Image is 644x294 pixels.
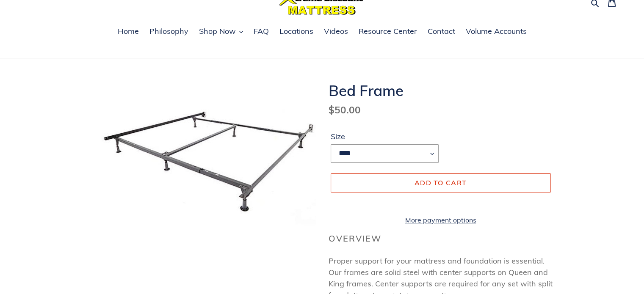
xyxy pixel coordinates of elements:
span: Videos [324,26,348,36]
a: Philosophy [145,25,193,38]
span: FAQ [254,26,269,36]
span: Volume Accounts [466,26,527,36]
span: Locations [279,26,313,36]
a: Volume Accounts [462,25,531,38]
button: Add to cart [331,173,551,192]
span: Add to cart [415,179,467,187]
span: Resource Center [359,26,417,36]
a: Contact [423,25,459,38]
span: Home [118,26,139,36]
a: FAQ [249,25,273,38]
a: Resource Center [354,25,421,38]
a: More payment options [331,215,551,225]
h2: Overview [329,234,553,244]
span: Contact [428,26,455,36]
span: Shop Now [199,26,236,36]
a: Home [113,25,143,38]
a: Videos [320,25,352,38]
span: $50.00 [329,104,361,116]
span: Philosophy [149,26,188,36]
a: Locations [275,25,318,38]
button: Shop Now [195,25,247,38]
h1: Bed Frame [329,82,553,99]
label: Size [331,131,439,142]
